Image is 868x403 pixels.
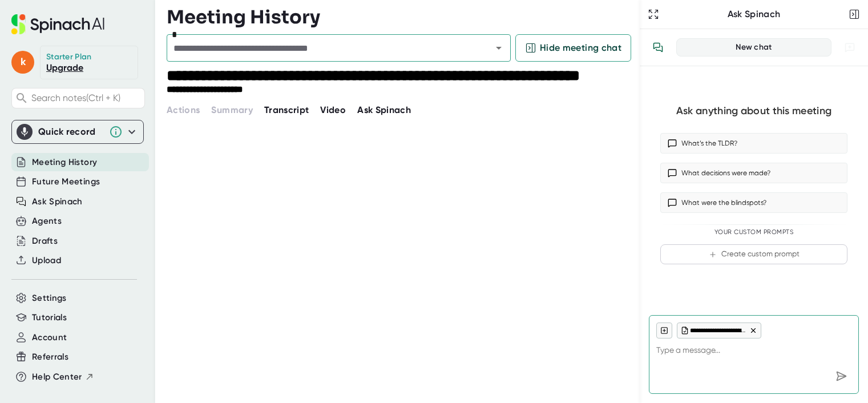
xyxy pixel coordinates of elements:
button: Summary [211,103,252,117]
div: Ask anything about this meeting [676,104,831,118]
button: Tutorials [32,311,67,324]
div: Ask Spinach [661,9,846,20]
div: Quick record [17,120,139,143]
span: k [11,51,34,74]
button: Open [491,40,507,56]
button: What were the blindspots? [660,192,847,213]
div: Quick record [38,126,103,138]
a: Upgrade [46,62,83,73]
button: Hide meeting chat [515,34,631,62]
span: Hide meeting chat [540,41,621,55]
button: Future Meetings [32,175,100,188]
span: Help Center [32,370,82,384]
h3: Meeting History [167,6,320,28]
span: Actions [167,104,200,115]
button: Drafts [32,235,58,248]
button: View conversation history [647,36,669,59]
button: Expand to Ask Spinach page [645,6,661,22]
div: Starter Plan [46,52,92,62]
button: Referrals [32,350,68,364]
button: Help Center [32,370,94,384]
button: What’s the TLDR? [660,133,847,154]
button: Ask Spinach [357,103,411,117]
div: Send message [831,366,851,386]
span: Ask Spinach [357,104,411,115]
button: Settings [32,292,67,305]
span: Video [320,104,346,115]
div: Your Custom Prompts [660,228,847,236]
button: Create custom prompt [660,244,847,264]
span: Search notes (Ctrl + K) [31,92,142,103]
button: Video [320,103,346,117]
button: Upload [32,254,61,267]
button: What decisions were made? [660,163,847,183]
span: Summary [211,104,252,115]
button: Close conversation sidebar [846,6,862,22]
button: Account [32,331,67,344]
button: Transcript [264,103,309,117]
button: Agents [32,215,62,228]
button: Meeting History [32,156,97,169]
button: Ask Spinach [32,195,83,208]
span: Transcript [264,104,309,115]
div: New chat [684,42,824,53]
button: Actions [167,103,200,117]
